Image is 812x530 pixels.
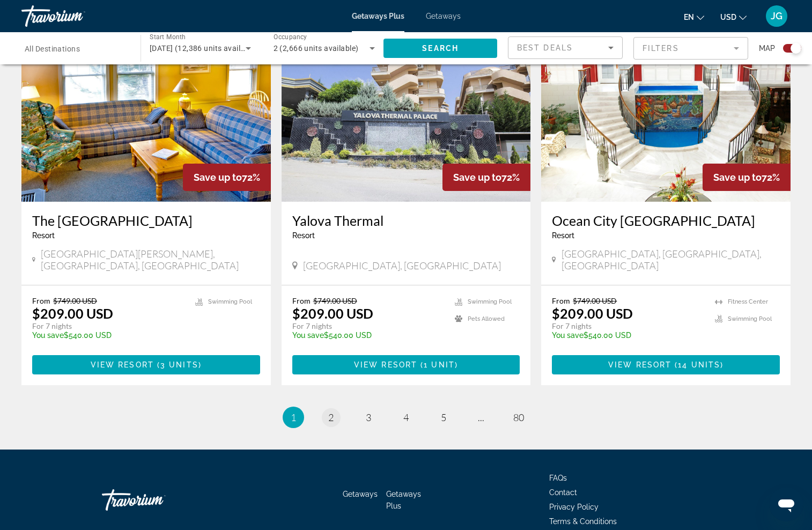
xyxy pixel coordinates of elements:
[442,164,530,191] div: 72%
[32,355,260,374] button: View Resort(3 units)
[517,43,573,52] span: Best Deals
[91,360,154,369] span: View Resort
[292,355,520,374] button: View Resort(1 unit)
[728,315,772,322] span: Swimming Pool
[354,360,417,369] span: View Resort
[417,360,458,369] span: ( )
[21,407,791,428] nav: Pagination
[150,33,186,41] span: Start Month
[328,411,334,423] span: 2
[154,360,202,369] span: ( )
[562,248,780,271] span: [GEOGRAPHIC_DATA], [GEOGRAPHIC_DATA], [GEOGRAPHIC_DATA]
[771,11,783,21] span: JG
[383,39,497,58] button: Search
[453,172,501,183] span: Save up to
[21,30,271,202] img: 4035I01X.jpg
[549,474,567,482] a: FAQs
[422,44,459,53] span: Search
[291,411,296,423] span: 1
[728,298,768,305] span: Fitness Center
[684,9,704,25] button: Change language
[552,212,780,229] a: Ocean City [GEOGRAPHIC_DATA]
[426,12,461,20] a: Getaways
[32,296,50,305] span: From
[720,13,736,21] span: USD
[32,331,64,340] span: You save
[292,231,315,240] span: Resort
[424,360,455,369] span: 1 unit
[403,411,409,423] span: 4
[343,490,378,498] a: Getaways
[573,296,617,305] span: $749.00 USD
[541,30,791,202] img: 5313O01X.jpg
[32,305,113,321] p: $209.00 USD
[32,231,55,240] span: Resort
[32,212,260,229] a: The [GEOGRAPHIC_DATA]
[282,30,531,202] img: D729E01X.jpg
[386,490,421,510] a: Getaways Plus
[41,248,260,271] span: [GEOGRAPHIC_DATA][PERSON_NAME], [GEOGRAPHIC_DATA], [GEOGRAPHIC_DATA]
[549,503,599,511] a: Privacy Policy
[608,360,671,369] span: View Resort
[274,33,307,41] span: Occupancy
[552,355,780,374] button: View Resort(14 units)
[678,360,720,369] span: 14 units
[703,164,791,191] div: 72%
[763,5,791,27] button: User Menu
[513,411,524,423] span: 80
[720,9,747,25] button: Change currency
[517,41,614,54] mat-select: Sort by
[32,321,184,331] p: For 7 nights
[160,360,198,369] span: 3 units
[552,331,704,340] p: $540.00 USD
[53,296,97,305] span: $749.00 USD
[769,487,803,521] iframe: Bouton de lancement de la fenêtre de messagerie
[292,331,445,340] p: $540.00 USD
[468,298,512,305] span: Swimming Pool
[633,36,748,60] button: Filter
[292,331,324,340] span: You save
[183,164,271,191] div: 72%
[468,315,505,322] span: Pets Allowed
[552,296,570,305] span: From
[313,296,357,305] span: $749.00 USD
[303,260,501,271] span: [GEOGRAPHIC_DATA], [GEOGRAPHIC_DATA]
[194,172,242,183] span: Save up to
[671,360,724,369] span: ( )
[478,411,484,423] span: ...
[549,517,617,526] a: Terms & Conditions
[102,484,209,516] a: Travorium
[208,298,252,305] span: Swimming Pool
[25,45,80,53] span: All Destinations
[292,212,520,229] a: Yalova Thermal
[292,321,445,331] p: For 7 nights
[21,2,129,30] a: Travorium
[684,13,694,21] span: en
[549,488,577,497] a: Contact
[366,411,371,423] span: 3
[292,296,311,305] span: From
[150,44,259,53] span: [DATE] (12,386 units available)
[552,305,633,321] p: $209.00 USD
[552,331,584,340] span: You save
[352,12,404,20] a: Getaways Plus
[274,44,359,53] span: 2 (2,666 units available)
[759,41,775,56] span: Map
[713,172,762,183] span: Save up to
[552,321,704,331] p: For 7 nights
[441,411,446,423] span: 5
